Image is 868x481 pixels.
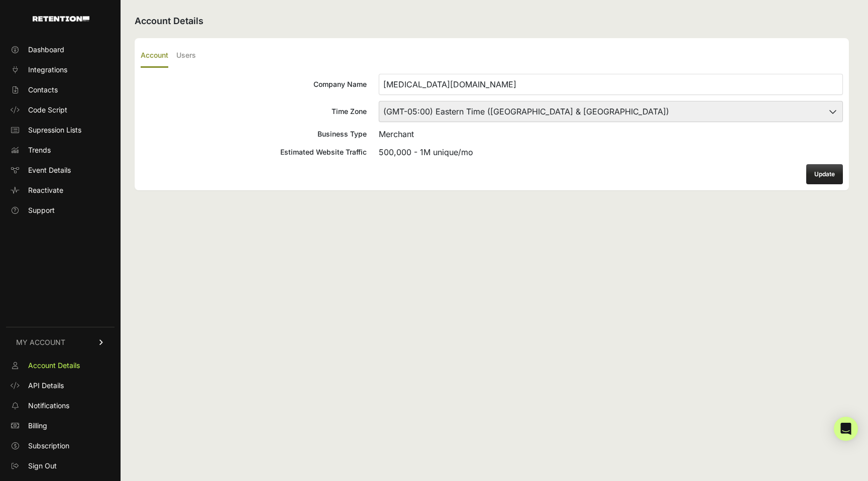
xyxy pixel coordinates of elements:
span: Notifications [28,401,69,411]
span: Subscription [28,441,69,451]
span: Code Script [28,105,67,115]
a: Supression Lists [6,122,115,138]
a: Event Details [6,162,115,178]
a: Integrations [6,62,115,78]
a: Code Script [6,102,115,118]
a: Account Details [6,357,115,374]
a: Dashboard [6,42,115,58]
div: Merchant [379,128,843,140]
a: Contacts [6,82,115,98]
div: Company Name [141,79,367,89]
span: MY ACCOUNT [16,337,65,347]
div: 500,000 - 1M unique/mo [379,146,843,158]
a: API Details [6,378,115,394]
span: Sign Out [28,461,57,471]
label: Account [141,44,168,68]
a: MY ACCOUNT [6,327,115,357]
div: Open Intercom Messenger [834,417,858,441]
a: Reactivate [6,182,115,198]
span: Event Details [28,165,71,175]
span: Support [28,205,55,215]
a: Subscription [6,438,115,454]
div: Business Type [141,129,367,139]
img: Retention.com [33,16,89,22]
a: Notifications [6,398,115,414]
span: Billing [28,421,47,431]
div: Estimated Website Traffic [141,147,367,157]
input: Company Name [379,74,843,95]
label: Users [176,44,196,68]
span: API Details [28,381,64,391]
div: Time Zone [141,106,367,116]
a: Billing [6,418,115,434]
select: Time Zone [379,101,843,122]
span: Account Details [28,360,80,371]
button: Update [806,164,843,184]
a: Support [6,202,115,218]
a: Trends [6,142,115,158]
span: Integrations [28,65,67,75]
a: Sign Out [6,458,115,474]
h2: Account Details [135,14,849,28]
span: Trends [28,145,51,155]
span: Reactivate [28,185,63,195]
span: Supression Lists [28,125,81,135]
span: Contacts [28,85,58,95]
span: Dashboard [28,45,64,55]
